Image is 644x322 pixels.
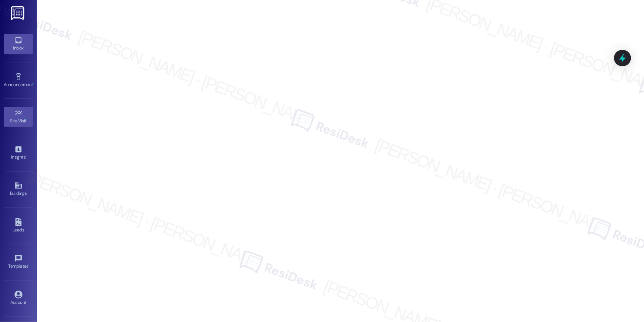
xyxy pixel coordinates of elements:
span: • [28,262,30,268]
a: Buildings [4,179,33,199]
a: Inbox [4,34,33,54]
a: Site Visit • [4,107,33,127]
a: Account [4,288,33,308]
img: ResiDesk Logo [11,6,26,20]
a: Insights • [4,143,33,163]
a: Templates • [4,252,33,272]
a: Leads [4,216,33,236]
span: • [27,117,28,122]
span: • [25,153,27,159]
span: • [33,81,34,86]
